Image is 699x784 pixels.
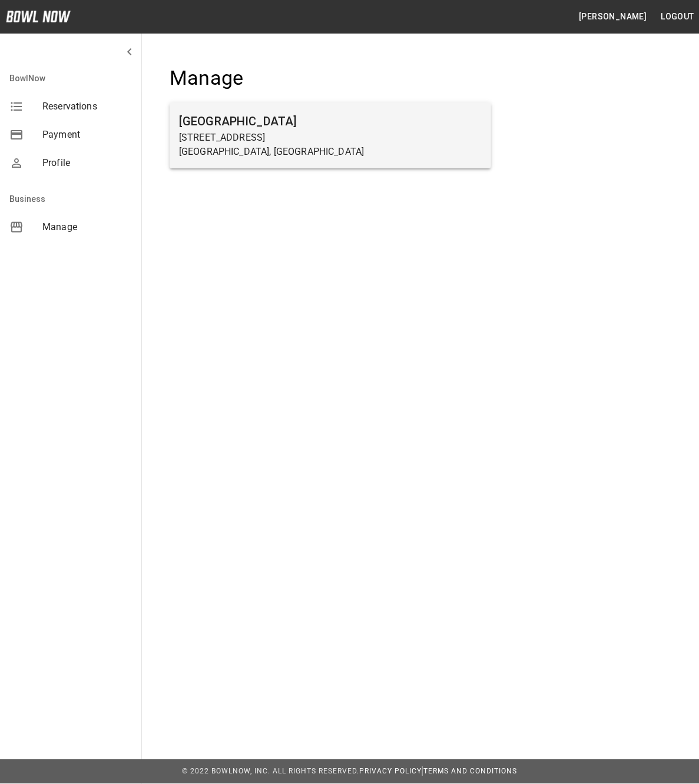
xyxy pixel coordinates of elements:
span: Payment [42,128,132,142]
a: Terms and Conditions [423,768,517,776]
p: [GEOGRAPHIC_DATA], [GEOGRAPHIC_DATA] [179,145,482,159]
span: Reservations [42,99,132,114]
button: [PERSON_NAME] [574,6,651,28]
span: Profile [42,156,132,170]
span: © 2022 BowlNow, Inc. All Rights Reserved. [182,768,359,776]
button: Logout [657,6,699,28]
a: Privacy Policy [359,768,422,776]
img: logo [6,11,71,22]
span: Manage [42,220,132,234]
p: [STREET_ADDRESS] [179,131,482,145]
h4: Manage [170,66,491,91]
h6: [GEOGRAPHIC_DATA] [179,112,482,131]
